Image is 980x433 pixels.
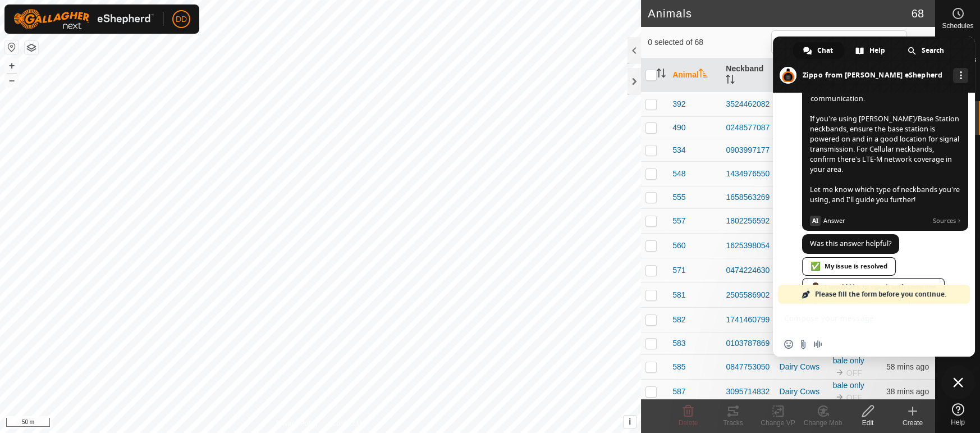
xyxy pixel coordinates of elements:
[672,98,685,110] span: 392
[648,7,912,20] h2: Animals
[823,216,928,226] span: Answer
[845,42,896,59] div: Help
[846,393,862,402] span: OFF
[672,289,685,301] span: 581
[845,418,890,428] div: Edit
[5,40,19,54] button: Reset Map
[624,416,636,428] button: i
[833,356,864,365] a: bale only
[802,278,945,297] div: I would like to speak with someone
[869,42,885,59] span: Help
[668,58,721,92] th: Animal
[672,168,685,180] span: 548
[726,122,770,134] div: 0248577087
[951,419,965,426] span: Help
[726,338,770,349] div: 0103787869
[890,418,935,428] div: Create
[672,144,685,156] span: 534
[800,418,845,428] div: Change Mob
[933,216,961,226] span: Sources
[726,192,770,203] div: 1658563269
[846,368,862,377] span: OFF
[799,340,808,349] span: Send a file
[721,58,775,92] th: Neckband
[941,366,975,399] div: Close chat
[912,5,924,22] span: 68
[711,418,755,428] div: Tracks
[648,37,771,48] span: 0 selected of 68
[810,262,821,271] span: ✅
[886,362,929,371] span: 26 Sept 2025, 4:42 am
[784,340,793,349] span: Insert an emoji
[332,418,365,429] a: Contact Us
[672,338,685,349] span: 583
[679,419,698,427] span: Delete
[726,240,770,252] div: 1625398054
[629,417,631,426] span: i
[699,70,708,79] p-sorticon: Activate to sort
[817,42,833,59] span: Chat
[813,340,822,349] span: Audio message
[276,418,318,429] a: Privacy Policy
[793,42,844,59] div: Chat
[726,98,770,110] div: 3524462082
[726,314,770,326] div: 1741460799
[835,393,844,402] img: to
[726,215,770,227] div: 1802256592
[726,168,770,180] div: 1434976550
[5,74,19,87] button: –
[815,285,946,304] span: Please fill the form before you continue.
[726,289,770,301] div: 2505586902
[672,386,685,398] span: 587
[833,381,864,390] a: bale only
[672,215,685,227] span: 557
[802,257,896,276] div: My issue is resolved
[672,361,685,373] span: 585
[25,41,38,54] button: Map Layers
[5,59,19,72] button: +
[672,240,685,252] span: 560
[953,68,968,83] div: More channels
[726,361,770,373] div: 0847753050
[922,42,944,59] span: Search
[810,282,821,291] span: 👩‍⚕️
[672,122,685,134] span: 490
[657,70,666,79] p-sorticon: Activate to sort
[726,265,770,276] div: 0474224630
[780,361,824,373] div: Dairy Cows
[810,239,891,248] span: Was this answer helpful?
[755,418,800,428] div: Change VP
[672,314,685,326] span: 582
[672,265,685,276] span: 571
[13,9,154,29] img: Gallagher Logo
[672,192,685,203] span: 555
[886,387,929,396] span: 26 Sept 2025, 5:01 am
[726,76,735,85] p-sorticon: Activate to sort
[835,368,844,377] img: to
[726,144,770,156] div: 0903997177
[897,42,955,59] div: Search
[726,386,770,398] div: 3095714832
[810,216,821,226] span: AI
[780,386,824,398] div: Dairy Cows
[176,13,187,25] span: DD
[942,22,973,29] span: Schedules
[771,30,907,54] input: Search (S)
[936,399,980,430] a: Help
